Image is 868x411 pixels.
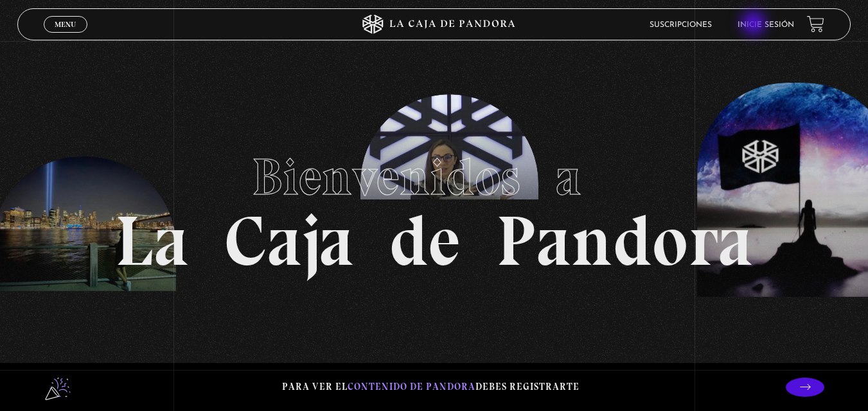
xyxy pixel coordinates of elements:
[252,146,617,208] span: Bienvenidos a
[807,15,824,33] a: View your shopping cart
[50,31,80,40] span: Cerrar
[115,135,753,276] h1: La Caja de Pandora
[282,378,580,396] p: Para ver el debes registrarte
[738,21,794,29] a: Inicie sesión
[348,381,475,392] span: contenido de Pandora
[55,21,76,28] span: Menu
[650,21,712,29] a: Suscripciones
